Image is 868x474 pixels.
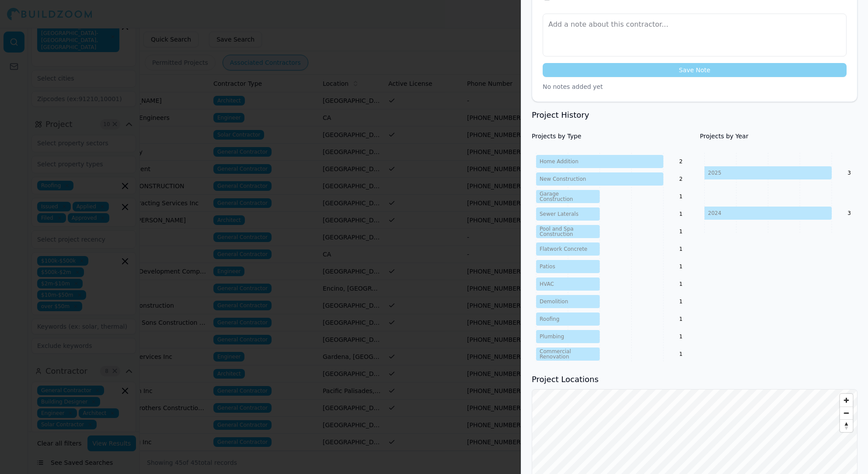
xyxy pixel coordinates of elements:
[532,109,858,121] h3: Project History
[840,407,853,419] button: Zoom out
[540,354,569,360] tspan: Renovation
[540,191,559,197] tspan: Garage
[540,246,587,252] tspan: Flatwork Concrete
[679,281,683,287] text: 1
[840,394,853,407] button: Zoom in
[540,348,571,355] tspan: Commercial
[540,316,559,322] tspan: Roofing
[540,226,574,232] tspan: Pool and Spa
[700,132,858,140] h4: Projects by Year
[679,334,683,340] text: 1
[540,231,573,237] tspan: Construction
[540,281,554,287] tspan: HVAC
[679,211,683,217] text: 1
[679,316,683,322] text: 1
[540,211,579,217] tspan: Sewer Laterals
[847,170,851,176] text: 3
[540,263,555,270] tspan: Patios
[840,419,853,432] button: Reset bearing to north
[679,263,683,270] text: 1
[708,170,722,176] tspan: 2025
[679,298,683,305] text: 1
[532,132,690,140] h4: Projects by Type
[532,373,858,386] h3: Project Locations
[540,176,586,182] tspan: New Construction
[679,158,683,165] text: 2
[708,210,722,216] tspan: 2024
[540,298,568,305] tspan: Demolition
[543,82,847,91] p: No notes added yet
[847,210,851,216] text: 3
[540,196,573,202] tspan: Construction
[540,158,579,165] tspan: Home Addition
[679,176,683,182] text: 2
[679,351,683,357] text: 1
[540,334,564,340] tspan: Plumbing
[679,246,683,252] text: 1
[679,193,683,200] text: 1
[679,228,683,235] text: 1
